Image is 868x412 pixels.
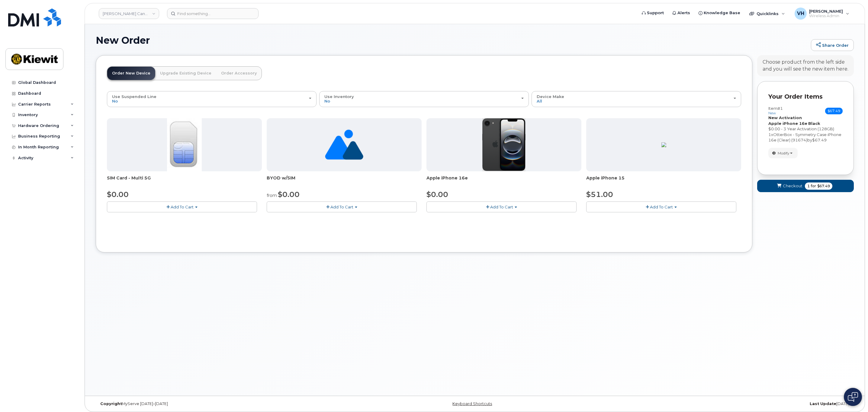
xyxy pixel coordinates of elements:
[107,190,129,199] span: $0.00
[763,59,848,73] div: Choose product from the left side and you will see the new item here.
[537,94,564,99] span: Device Make
[490,204,513,209] span: Add To Cart
[532,91,741,107] button: Device Make All
[768,106,783,115] h3: Item
[96,401,349,406] div: MyServe [DATE]–[DATE]
[330,204,353,209] span: Add To Cart
[107,91,317,107] button: Use Suspended Line No
[324,94,354,99] span: Use Inventory
[155,67,216,80] a: Upgrade Existing Device
[426,190,448,199] span: $0.00
[278,190,300,199] span: $0.00
[810,401,836,406] strong: Last Update
[107,201,257,212] button: Add To Cart
[661,142,666,147] img: 96FE4D95-2934-46F2-B57A-6FE1B9896579.png
[768,92,843,101] p: Your Order Items
[807,183,810,189] span: 1
[586,201,736,212] button: Add To Cart
[426,201,577,212] button: Add To Cart
[812,138,827,142] span: $67.49
[267,175,422,187] div: BYOD w/SIM
[768,132,841,143] span: OtterBox - Symmetry Case iPhone 16e (Clear) (91674)
[107,67,155,80] a: Order New Device
[537,99,542,103] span: All
[426,175,581,187] div: Apple iPhone 16e
[167,118,201,171] img: 00D627D4-43E9-49B7-A367-2C99342E128C.jpg
[96,35,808,46] h1: New Order
[452,401,492,406] a: Keyboard Shortcuts
[757,180,854,192] button: Checkout 1 for $67.49
[768,115,802,120] strong: New Activation
[768,126,843,132] div: $0.00 - 3 Year Activation (128GB)
[848,392,858,402] img: Open chat
[768,132,843,143] div: x by
[325,118,363,171] img: no_image_found-2caef05468ed5679b831cfe6fc140e25e0c280774317ffc20a367ab7fd17291e.png
[586,190,613,199] span: $51.00
[777,106,783,111] span: #1
[112,94,156,99] span: Use Suspended Line
[171,204,194,209] span: Add To Cart
[811,39,854,51] a: Share Order
[100,401,122,406] strong: Copyright
[810,183,817,189] span: for
[482,118,526,171] img: iPhone_16e_pic.PNG
[768,121,807,126] strong: Apple iPhone 16e
[319,91,529,107] button: Use Inventory No
[778,151,789,156] span: Modify
[112,99,118,103] span: No
[216,67,262,80] a: Order Accessory
[267,201,417,212] button: Add To Cart
[768,111,776,115] small: new
[650,204,673,209] span: Add To Cart
[107,175,262,187] div: SIM Card - Multi 5G
[817,183,830,189] span: $67.49
[267,193,277,198] small: from
[324,99,330,103] span: No
[768,148,798,158] button: Modify
[586,175,741,187] div: Apple iPhone 15
[768,132,771,137] span: 1
[601,401,854,406] div: [DATE]
[825,108,843,114] span: $67.49
[783,183,802,189] span: Checkout
[808,121,820,126] strong: Black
